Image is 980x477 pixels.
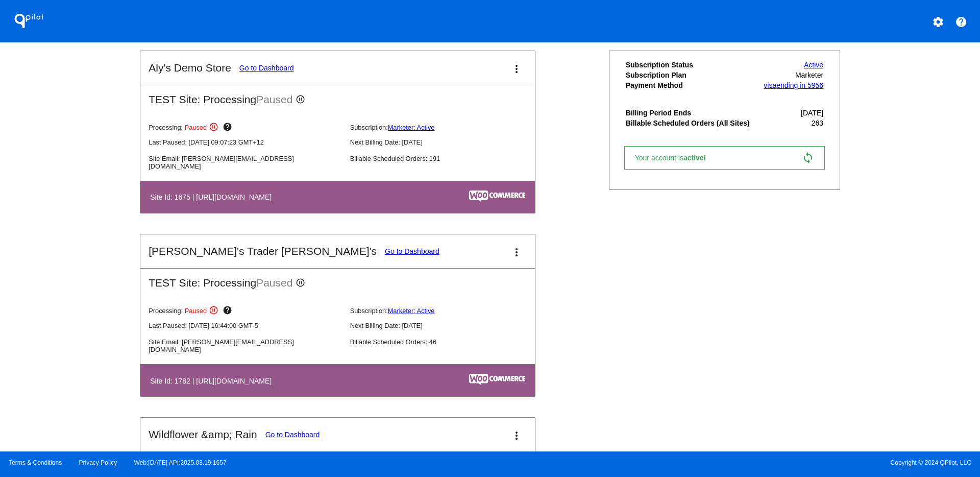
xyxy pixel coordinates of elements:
[149,305,341,318] p: Processing:
[764,81,823,89] a: visaending in 5956
[388,307,435,315] a: Marketer: Active
[149,122,341,134] p: Processing:
[134,459,227,466] a: Web:[DATE] API:2025.08.19.1657
[625,118,758,128] th: Billable Scheduled Orders (All Sites)
[149,62,231,74] h2: Aly's Demo Store
[9,11,50,31] h1: QPilot
[209,305,221,318] mat-icon: pause_circle_outline
[223,305,235,318] mat-icon: help
[955,16,967,28] mat-icon: help
[296,94,308,107] mat-icon: pause_circle_outline
[149,428,257,441] h2: Wildflower &amp; Rain
[185,124,207,131] span: Paused
[812,119,823,127] span: 263
[388,124,435,131] a: Marketer: Active
[764,81,776,89] span: visa
[795,71,823,79] span: Marketer
[223,122,235,134] mat-icon: help
[149,155,341,170] p: Site Email: [PERSON_NAME][EMAIL_ADDRESS][DOMAIN_NAME]
[802,152,814,164] mat-icon: sync
[635,154,717,162] span: Your account is
[801,109,823,117] span: [DATE]
[932,16,944,28] mat-icon: settings
[625,60,758,69] th: Subscription Status
[209,122,221,134] mat-icon: pause_circle_outline
[683,154,711,162] span: active!
[149,338,341,353] p: Site Email: [PERSON_NAME][EMAIL_ADDRESS][DOMAIN_NAME]
[185,307,207,315] span: Paused
[296,278,308,290] mat-icon: pause_circle_outline
[510,246,523,258] mat-icon: more_vert
[265,431,320,439] a: Go to Dashboard
[350,155,543,162] p: Billable Scheduled Orders: 191
[385,247,439,255] a: Go to Dashboard
[149,245,377,257] h2: [PERSON_NAME]'s Trader [PERSON_NAME]'s
[350,338,543,346] p: Billable Scheduled Orders: 46
[150,377,277,385] h4: Site Id: 1782 | [URL][DOMAIN_NAME]
[804,61,823,69] a: Active
[510,430,523,442] mat-icon: more_vert
[140,85,535,106] h2: TEST Site: Processing
[625,108,758,117] th: Billing Period Ends
[149,322,341,329] p: Last Paused: [DATE] 16:44:00 GMT-5
[149,138,341,146] p: Last Paused: [DATE] 09:07:23 GMT+12
[469,190,525,202] img: c53aa0e5-ae75-48aa-9bee-956650975ee5
[256,93,292,105] span: Paused
[239,64,294,72] a: Go to Dashboard
[625,70,758,80] th: Subscription Plan
[350,322,543,329] p: Next Billing Date: [DATE]
[150,193,277,201] h4: Site Id: 1675 | [URL][DOMAIN_NAME]
[256,277,292,289] span: Paused
[9,459,62,466] a: Terms & Conditions
[510,63,523,75] mat-icon: more_vert
[79,459,117,466] a: Privacy Policy
[499,459,971,466] span: Copyright © 2024 QPilot, LLC
[350,307,543,315] p: Subscription:
[350,138,543,146] p: Next Billing Date: [DATE]
[469,374,525,385] img: c53aa0e5-ae75-48aa-9bee-956650975ee5
[140,269,535,290] h2: TEST Site: Processing
[350,124,543,131] p: Subscription:
[624,146,825,170] a: Your account isactive! sync
[625,81,758,90] th: Payment Method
